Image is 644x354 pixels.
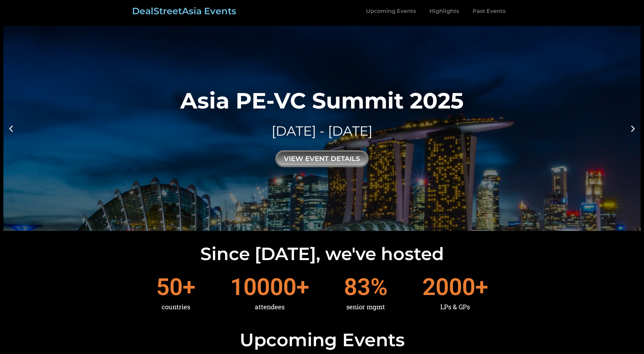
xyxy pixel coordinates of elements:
span: 50 [156,275,183,299]
h2: Since [DATE], we've hosted [3,245,641,263]
div: view event details [275,150,369,167]
h2: Upcoming Events [3,331,641,349]
a: Upcoming Events [359,3,423,19]
div: countries [156,299,196,315]
span: 83 [344,275,370,299]
div: [DATE] - [DATE] [180,122,464,140]
a: Asia PE-VC Summit 2025[DATE] - [DATE]view event details [3,26,641,231]
div: senior mgmt [344,299,388,315]
span: Go to slide 2 [324,225,326,227]
div: attendees [230,299,309,315]
a: Highlights [423,3,466,19]
span: + [475,275,488,299]
a: DealStreetAsia Events [132,5,236,17]
div: Next slide [629,124,637,133]
a: Past Events [466,3,512,19]
div: Asia PE-VC Summit 2025 [180,90,464,112]
span: 10000 [230,275,296,299]
span: % [370,275,388,299]
span: 2000 [422,275,475,299]
div: LPs & GPs [422,299,488,315]
span: + [296,275,309,299]
div: Previous slide [7,124,15,133]
span: Go to slide 1 [318,225,320,227]
span: + [183,275,196,299]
